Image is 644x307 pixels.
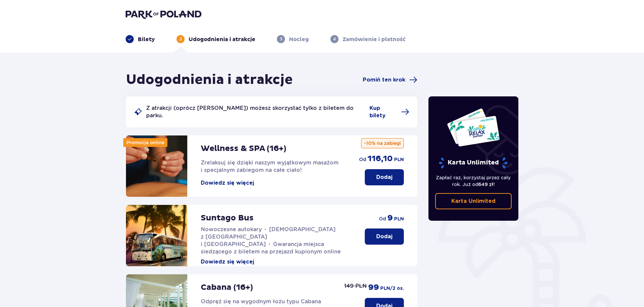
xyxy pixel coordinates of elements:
[201,179,254,187] button: Dowiedz się więcej
[368,282,379,293] span: 99
[289,36,309,43] p: Nocleg
[264,226,266,233] span: •
[176,35,255,43] div: 2Udogodnienia i atrakcje
[363,76,405,84] span: Pomiń ten krok
[369,104,409,119] a: Kup bilety
[387,213,393,223] span: 9
[359,156,366,163] span: od
[330,35,406,43] div: 4Zamówienie i płatność
[333,36,336,42] p: 4
[367,154,393,164] span: 116,10
[123,138,167,147] div: Promocja online
[376,174,392,181] p: Dodaj
[201,144,286,154] p: Wellness & SPA (16+)
[126,35,155,43] div: Bilety
[201,282,253,293] p: Cabana (16+)
[363,76,417,84] a: Pomiń ten krok
[343,36,406,43] p: Zamówienie i płatność
[201,226,335,247] span: [DEMOGRAPHIC_DATA] z [GEOGRAPHIC_DATA] i [GEOGRAPHIC_DATA]
[201,213,254,223] p: Suntago Bus
[365,228,404,245] button: Dodaj
[201,258,254,266] button: Dowiedz się więcej
[380,285,404,292] span: PLN /2 os.
[361,138,404,148] p: -10% na zabiegi
[451,197,495,205] p: Karta Unlimited
[435,193,512,209] a: Karta Unlimited
[146,104,365,119] p: Z atrakcji (oprócz [PERSON_NAME]) możesz skorzystać tylko z biletem do parku.
[126,71,293,88] h1: Udogodnienia i atrakcje
[280,36,282,42] p: 3
[201,159,339,173] span: Zrelaksuj się dzięki naszym wyjątkowym masażom i specjalnym zabiegom na całe ciało!
[126,205,187,266] img: attraction
[369,104,397,119] span: Kup bilety
[447,108,500,147] img: Dwie karty całoroczne do Suntago z napisem 'UNLIMITED RELAX', na białym tle z tropikalnymi liśćmi...
[344,282,367,290] p: 149 PLN
[379,215,386,222] span: od
[376,233,392,240] p: Dodaj
[478,182,493,187] span: 649 zł
[435,174,512,188] p: Zapłać raz, korzystaj przez cały rok. Już od !
[138,36,155,43] p: Bilety
[438,157,508,169] p: Karta Unlimited
[180,36,182,42] p: 2
[201,226,262,233] span: Nowoczesne autokary
[189,36,255,43] p: Udogodnienia i atrakcje
[277,35,309,43] div: 3Nocleg
[394,216,404,222] span: PLN
[365,169,404,185] button: Dodaj
[268,241,270,248] span: •
[394,156,404,163] span: PLN
[126,135,187,197] img: attraction
[126,9,201,19] img: Park of Poland logo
